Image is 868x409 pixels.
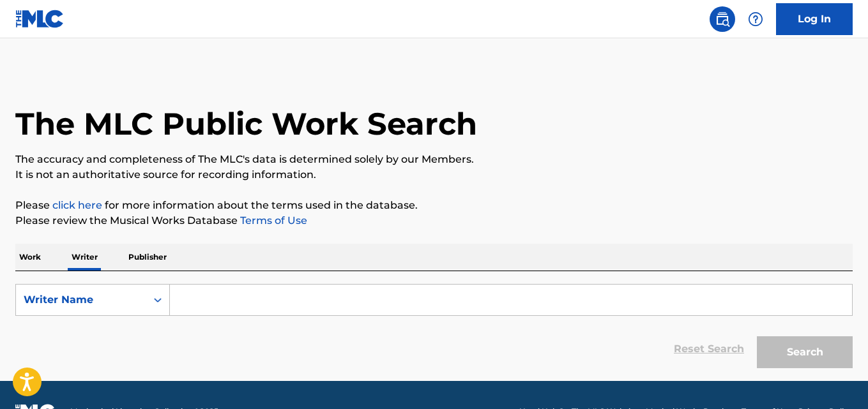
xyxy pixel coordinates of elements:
p: Work [15,244,45,271]
a: Terms of Use [238,214,307,227]
a: Log In [776,3,853,35]
p: It is not an authoritative source for recording information. [15,167,853,182]
p: Writer [68,244,102,271]
a: Public Search [710,6,735,32]
img: search [715,11,730,27]
div: Writer Name [24,292,139,308]
h1: The MLC Public Work Search [15,105,477,143]
div: Help [743,6,768,32]
img: help [748,11,763,27]
form: Search Form [15,284,853,375]
img: MLC Logo [15,10,65,28]
p: Please for more information about the terms used in the database. [15,198,853,213]
p: The accuracy and completeness of The MLC's data is determined solely by our Members. [15,152,853,167]
p: Publisher [125,244,171,271]
p: Please review the Musical Works Database [15,213,853,228]
a: click here [52,199,102,211]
